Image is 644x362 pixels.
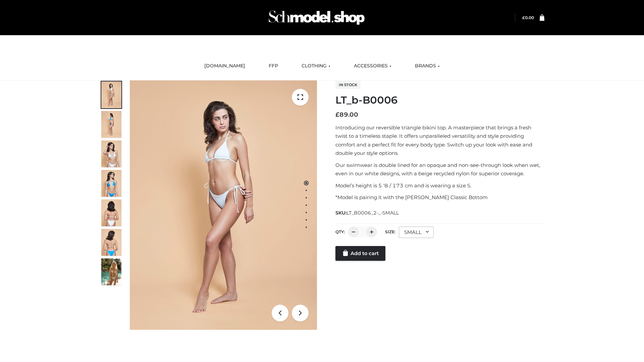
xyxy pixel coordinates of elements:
h1: LT_b-B0006 [335,94,544,106]
img: ArielClassicBikiniTop_CloudNine_AzureSky_OW114ECO_2-scaled.jpg [101,111,121,138]
img: ArielClassicBikiniTop_CloudNine_AzureSky_OW114ECO_1 [130,80,317,330]
a: ACCESSORIES [349,59,396,73]
a: £0.00 [522,15,534,20]
p: Our swimwear is double lined for an opaque and non-see-through look when wet, even in our white d... [335,161,544,178]
p: Model’s height is 5 ‘8 / 173 cm and is wearing a size S. [335,181,544,190]
label: Size: [385,229,395,234]
span: LT_B0006_2-_-SMALL [346,210,399,216]
p: *Model is pairing it with the [PERSON_NAME] Classic Bottom [335,193,544,202]
a: FFP [264,59,283,73]
span: £ [522,15,525,20]
span: In stock [335,81,361,89]
img: Arieltop_CloudNine_AzureSky2.jpg [101,258,121,285]
a: Add to cart [335,246,385,261]
p: Introducing our reversible triangle bikini top. A masterpiece that brings a fresh twist to a time... [335,123,544,158]
img: ArielClassicBikiniTop_CloudNine_AzureSky_OW114ECO_8-scaled.jpg [101,229,121,256]
img: ArielClassicBikiniTop_CloudNine_AzureSky_OW114ECO_4-scaled.jpg [101,170,121,197]
span: SKU: [335,209,399,217]
img: ArielClassicBikiniTop_CloudNine_AzureSky_OW114ECO_7-scaled.jpg [101,199,121,226]
span: £ [335,111,339,118]
a: [DOMAIN_NAME] [199,59,250,73]
label: QTY: [335,229,345,234]
a: BRANDS [410,59,445,73]
bdi: 89.00 [335,111,358,118]
div: SMALL [399,227,434,238]
a: CLOTHING [297,59,335,73]
img: Schmodel Admin 964 [266,4,367,31]
img: ArielClassicBikiniTop_CloudNine_AzureSky_OW114ECO_1-scaled.jpg [101,81,121,108]
bdi: 0.00 [522,15,534,20]
img: ArielClassicBikiniTop_CloudNine_AzureSky_OW114ECO_3-scaled.jpg [101,140,121,167]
